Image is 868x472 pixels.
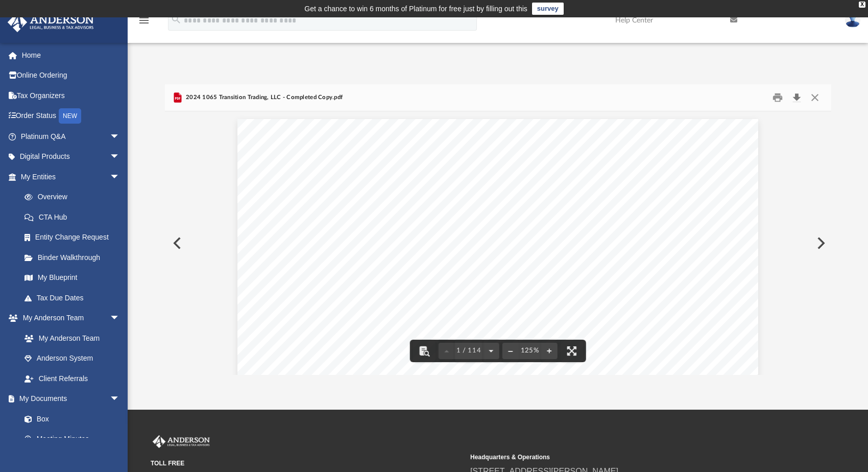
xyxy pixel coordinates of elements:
span: [PERSON_NAME] [341,202,411,210]
span: BUSINESS [407,192,455,200]
button: Next File [809,229,831,257]
span: LAS [311,213,329,221]
span: arrow_drop_down [110,308,130,329]
div: Get a chance to win 6 months of Platinum for free just by filling out this [304,3,527,15]
button: Enter fullscreen [560,340,583,362]
div: close [859,2,865,8]
span: 1 / 114 [455,347,483,354]
a: Binder Walkthrough [14,247,135,268]
span: LLC [504,192,522,200]
span: 3225 [311,202,335,210]
a: Digital Productsarrow_drop_down [7,147,135,167]
a: Platinum Q&Aarrow_drop_down [7,126,135,147]
button: Previous File [165,229,187,257]
div: Document Viewer [165,111,831,375]
span: GROUP, [462,192,498,200]
a: My Anderson Teamarrow_drop_down [7,308,130,328]
a: Online Ordering [7,65,135,86]
div: Current zoom level [518,347,541,354]
a: Entity Change Request [14,227,135,248]
a: Tax Organizers [7,85,135,106]
small: Headquarters & Operations [470,453,783,462]
button: Close [806,89,824,105]
a: Order StatusNEW [7,106,135,127]
small: TOLL FREE [151,459,463,468]
a: Anderson System [14,348,130,369]
div: Preview [165,84,831,375]
span: 89121 [395,213,425,221]
img: Anderson Advisors Platinum Portal [5,12,97,32]
a: Tax Due Dates [14,288,135,308]
span: VEGAS, [335,213,371,221]
a: survey [532,3,564,15]
a: menu [138,19,150,27]
img: Anderson Advisors Platinum Portal [151,435,212,449]
a: My Entitiesarrow_drop_down [7,167,135,187]
a: My Anderson Team [14,328,125,348]
div: NEW [59,108,81,124]
a: Overview [14,187,135,207]
button: Next page [483,340,499,362]
button: Zoom out [502,340,518,362]
img: User Pic [845,13,860,28]
a: Meeting Minutes [14,429,130,450]
button: Zoom in [541,340,557,362]
span: DRIVE [383,202,414,210]
a: Home [7,45,135,65]
a: Box [14,409,125,429]
button: Download [788,89,806,105]
span: 2024 1065 Transition Trading, LLC - Completed Copy.pdf [184,93,343,102]
span: arrow_drop_down [110,389,130,410]
span: GLOBAL [365,192,401,200]
i: search [171,14,182,25]
button: 1 / 114 [455,340,483,362]
span: NV [377,213,390,221]
a: My Documentsarrow_drop_down [7,389,130,409]
i: menu [138,14,150,27]
span: [PERSON_NAME] [311,192,381,200]
span: arrow_drop_down [110,167,130,187]
button: Print [767,89,788,105]
div: File preview [165,111,831,375]
span: arrow_drop_down [110,147,130,168]
button: Toggle findbar [413,340,436,362]
a: CTA Hub [14,207,135,227]
span: arrow_drop_down [110,126,130,147]
a: Client Referrals [14,368,130,389]
a: My Blueprint [14,268,130,288]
